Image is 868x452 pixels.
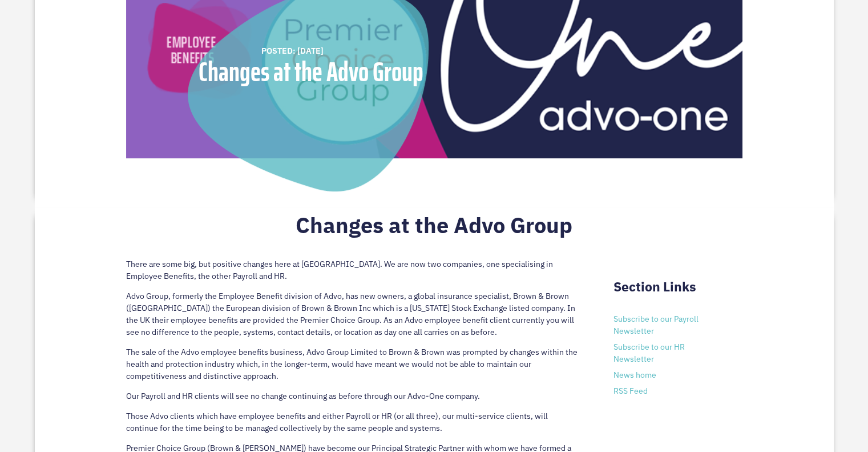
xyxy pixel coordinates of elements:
[126,258,580,290] p: There are some big, but positive changes here at [GEOGRAPHIC_DATA]. We are now two companies, one...
[613,386,648,396] a: RSS Feed
[613,314,699,336] a: Subscribe to our Payroll Newsletter
[126,410,580,442] p: Those Advo clients which have employee benefits and either Payroll or HR (or all three), our mult...
[126,390,580,410] p: Our Payroll and HR clients will see no change continuing as before through our Advo-One company.
[126,290,580,346] p: Advo Group, formerly the Employee Benefit division of Advo, has new owners, a global insurance sp...
[613,370,656,380] a: News home
[613,342,685,364] a: Subscribe to our HR Newsletter
[188,58,434,86] div: Changes at the Advo Group
[261,45,415,57] div: POSTED: [DATE]
[613,279,742,301] h2: Section Links
[126,212,742,244] h2: Changes at the Advo Group
[126,346,580,390] p: The sale of the Advo employee benefits business, Advo Group Limited to Brown & Brown was prompted...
